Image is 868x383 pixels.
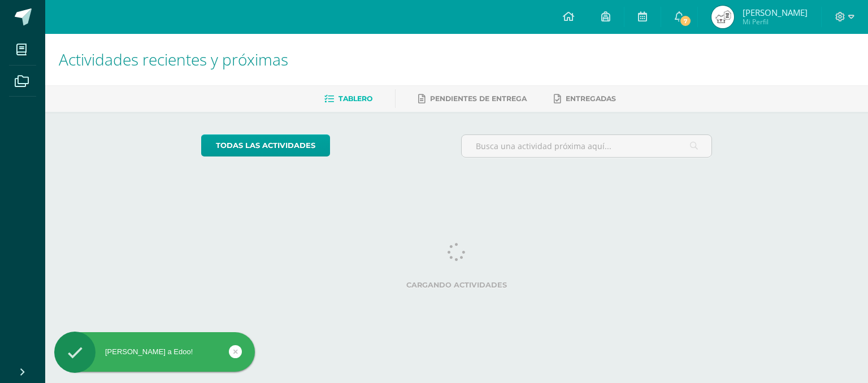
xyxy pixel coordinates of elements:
[201,281,713,289] label: Cargando actividades
[462,135,712,157] input: Busca una actividad próxima aquí...
[201,134,330,156] a: todas las Actividades
[324,90,372,108] a: Tablero
[418,90,527,108] a: Pendientes de entrega
[338,94,372,103] span: Tablero
[554,90,616,108] a: Entregadas
[711,6,734,28] img: 67686b22a2c70cfa083e682cafa7854b.png
[430,94,527,103] span: Pendientes de entrega
[566,94,616,103] span: Entregadas
[54,347,255,357] div: [PERSON_NAME] a Edoo!
[679,15,692,27] span: 7
[59,49,288,70] span: Actividades recientes y próximas
[743,17,808,27] span: Mi Perfil
[743,7,808,18] span: [PERSON_NAME]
